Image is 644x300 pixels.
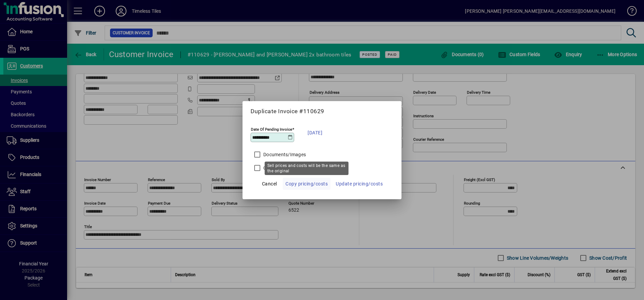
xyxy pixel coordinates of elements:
[262,180,277,188] span: Cancel
[336,180,383,188] span: Update pricing/costs
[333,178,385,190] button: Update pricing/costs
[262,151,306,158] label: Documents/Images
[251,127,292,131] mat-label: Date Of Pending Invoice
[265,162,348,175] div: Sell prices and costs will be the same as the original
[308,129,322,137] span: [DATE]
[259,178,280,190] button: Cancel
[285,180,328,188] span: Copy pricing/costs
[304,124,326,141] button: [DATE]
[283,178,330,190] button: Copy pricing/costs
[251,108,393,115] h5: Duplicate Invoice #110629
